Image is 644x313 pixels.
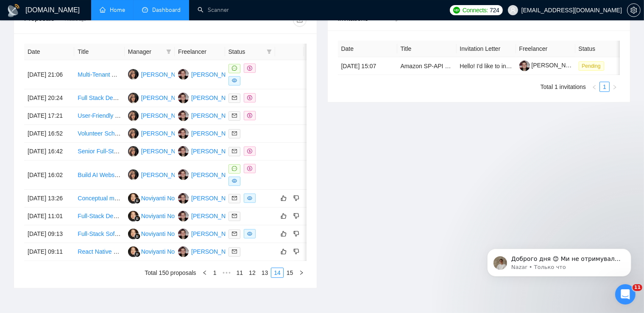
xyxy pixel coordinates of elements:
[178,193,189,204] img: YS
[141,111,190,120] div: [PERSON_NAME]
[141,229,192,238] div: Noviyanti Noviyanti
[232,95,237,100] span: mail
[78,71,245,78] a: Multi-Tenant Application Development with Laravel and Alpine.js
[232,166,237,171] span: message
[128,229,139,239] img: NN
[200,268,210,278] li: Previous Page
[279,247,289,257] button: like
[178,130,240,136] a: YS[PERSON_NAME]
[175,44,225,60] th: Freelancer
[145,268,196,278] li: Total 150 proposals
[128,128,139,139] img: KA
[152,6,181,14] span: Dashboard
[247,66,252,71] span: dollar
[293,213,299,219] span: dislike
[78,195,176,202] a: Conceptual medical mobile app video
[633,284,642,291] span: 11
[78,172,293,178] a: Build AI Website Builder (Web + Mobile App(flutter), SaaS with Hosting + Domain)
[134,198,140,204] img: gigradar-bm.png
[232,149,237,154] span: mail
[37,33,146,40] p: Message from Nazar, sent Только что
[128,147,190,154] a: KA[PERSON_NAME]
[229,47,263,56] span: Status
[141,70,190,79] div: [PERSON_NAME]
[579,62,608,69] a: Pending
[519,62,580,69] a: [PERSON_NAME]
[128,194,192,201] a: NNNoviyanti Noviyanti
[128,130,190,136] a: KA[PERSON_NAME]
[291,247,301,257] button: dislike
[164,45,173,58] span: filter
[24,243,74,261] td: [DATE] 09:11
[128,248,192,255] a: NNNoviyanti Noviyanti
[191,147,240,156] div: [PERSON_NAME]
[191,247,240,256] div: [PERSON_NAME]
[338,41,397,57] th: Date
[24,44,74,60] th: Date
[74,243,124,261] td: React Native Developer for Wellness MVP
[627,3,641,17] button: setting
[247,231,252,236] span: eye
[74,89,124,107] td: Full Stack Developer to Scale Replit-Built SaaS Apps (API Integrations + Advanced Functionality)
[579,61,604,71] span: Pending
[24,225,74,243] td: [DATE] 09:13
[599,82,610,92] li: 1
[78,94,332,101] a: Full Stack Developer to Scale Replit-Built SaaS Apps (API Integrations + Advanced Functionality)
[232,249,237,254] span: mail
[279,229,289,239] button: like
[178,69,189,80] img: YS
[338,57,397,75] td: [DATE] 15:07
[178,248,240,255] a: YS[PERSON_NAME]
[490,6,499,15] span: 724
[247,95,252,100] span: dollar
[141,147,190,156] div: [PERSON_NAME]
[232,178,237,183] span: eye
[128,111,139,121] img: KA
[128,169,139,180] img: KA
[457,41,516,57] th: Invitation Letter
[246,268,258,277] a: 12
[178,211,189,222] img: YS
[281,195,287,202] span: like
[191,194,240,203] div: [PERSON_NAME]
[141,170,190,180] div: [PERSON_NAME]
[279,193,289,203] button: like
[279,211,289,221] button: like
[24,60,74,89] td: [DATE] 21:06
[191,111,240,120] div: [PERSON_NAME]
[210,268,220,278] li: 1
[463,6,488,15] span: Connects:
[166,49,171,54] span: filter
[612,85,617,90] span: right
[281,213,287,219] span: like
[178,194,240,201] a: YS[PERSON_NAME]
[178,171,240,178] a: YS[PERSON_NAME]
[271,268,283,277] a: 14
[191,229,240,238] div: [PERSON_NAME]
[7,4,20,17] img: logo
[296,268,307,278] li: Next Page
[191,211,240,221] div: [PERSON_NAME]
[247,113,252,118] span: dollar
[178,230,240,237] a: YS[PERSON_NAME]
[128,171,190,178] a: KA[PERSON_NAME]
[541,82,586,92] li: Total 1 invitations
[615,284,636,305] iframe: Intercom live chat
[575,41,635,57] th: Status
[516,41,575,57] th: Freelancer
[24,89,74,107] td: [DATE] 20:24
[24,208,74,225] td: [DATE] 11:01
[397,41,457,57] th: Title
[128,193,139,204] img: NN
[78,213,209,219] a: Full-Stack Developer for Mobile App Development
[592,85,597,90] span: left
[74,125,124,143] td: Volunteer Scheduling Software Development
[78,112,211,119] a: User-Friendly Tax Planning Web App Development
[293,230,299,237] span: dislike
[259,268,271,278] li: 13
[210,268,220,277] a: 1
[128,146,139,157] img: KA
[141,129,190,138] div: [PERSON_NAME]
[178,212,240,219] a: YS[PERSON_NAME]
[627,7,640,14] span: setting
